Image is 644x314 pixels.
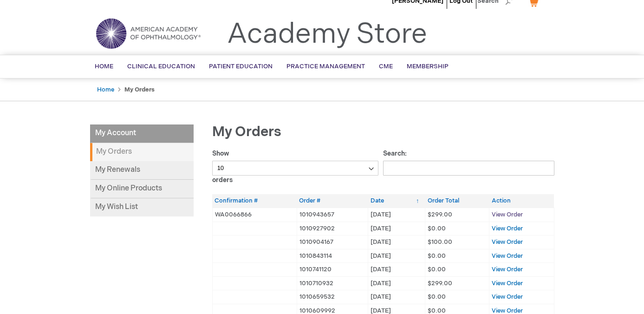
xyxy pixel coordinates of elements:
[297,235,368,249] td: 1010904167
[212,150,379,184] label: Show orders
[90,198,194,216] a: My Wish List
[368,276,425,290] td: [DATE]
[492,293,523,301] a: View Order
[368,263,425,277] td: [DATE]
[428,238,452,246] span: $100.00
[383,150,554,172] label: Search:
[428,225,446,232] span: $0.00
[492,266,523,273] a: View Order
[492,252,523,260] a: View Order
[297,249,368,263] td: 1010843114
[227,18,427,51] a: Academy Store
[286,63,365,70] span: Practice Management
[428,280,452,287] span: $299.00
[492,280,523,287] a: View Order
[379,63,393,70] span: CME
[428,211,452,218] span: $299.00
[489,194,554,208] th: Action: activate to sort column ascending
[124,86,155,93] strong: My Orders
[428,252,446,260] span: $0.00
[368,194,425,208] th: Date: activate to sort column ascending
[297,222,368,235] td: 1010927902
[368,235,425,249] td: [DATE]
[297,194,368,208] th: Order #: activate to sort column ascending
[428,266,446,273] span: $0.00
[407,63,449,70] span: Membership
[297,208,368,222] td: 1010943657
[492,238,523,246] a: View Order
[212,194,297,208] th: Confirmation #: activate to sort column ascending
[368,222,425,235] td: [DATE]
[425,194,489,208] th: Order Total: activate to sort column ascending
[95,63,113,70] span: Home
[212,208,297,222] td: WA0066866
[368,208,425,222] td: [DATE]
[127,63,195,70] span: Clinical Education
[492,225,523,232] a: View Order
[297,276,368,290] td: 1010710932
[209,63,273,70] span: Patient Education
[212,124,281,140] span: My Orders
[297,263,368,277] td: 1010741120
[492,211,523,218] a: View Order
[212,161,379,176] select: Showorders
[368,290,425,304] td: [DATE]
[297,290,368,304] td: 1010659532
[97,86,114,93] a: Home
[90,161,194,180] a: My Renewals
[90,143,194,161] strong: My Orders
[368,249,425,263] td: [DATE]
[90,180,194,198] a: My Online Products
[428,293,446,301] span: $0.00
[383,161,554,176] input: Search:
